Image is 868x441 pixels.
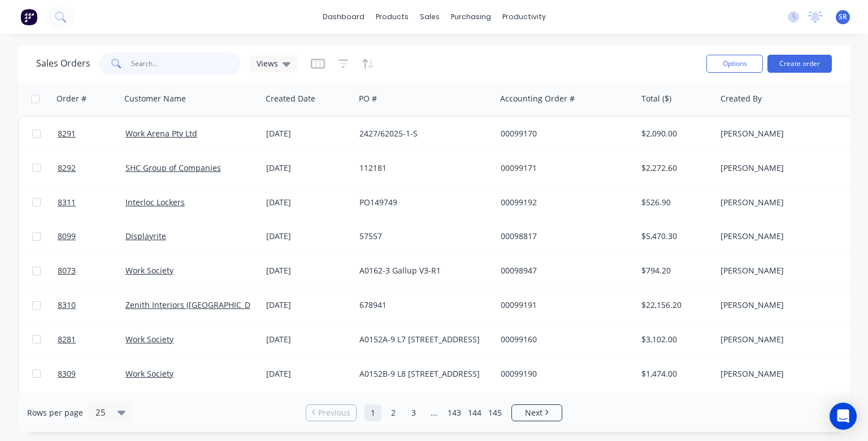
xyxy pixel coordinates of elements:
input: Search... [131,52,241,75]
div: [DATE] [266,128,350,139]
a: 8099 [58,219,125,253]
a: Page 2 [385,404,402,421]
div: Created Date [266,93,315,104]
button: Options [706,55,763,73]
a: Work Society [125,265,173,276]
div: 00099192 [501,197,626,208]
span: 8291 [58,128,76,139]
span: 8309 [58,368,76,380]
div: 00099191 [501,299,626,311]
span: 8311 [58,197,76,208]
a: 8310 [58,288,125,322]
div: A0162-3 Gallup V3-R1 [359,265,485,276]
button: Create order [767,55,832,73]
span: 8292 [58,162,76,174]
a: Page 3 [405,404,422,421]
div: PO149749 [359,197,485,208]
div: [PERSON_NAME] [721,128,846,139]
a: Displayrite [125,231,166,241]
span: Previous [318,407,350,418]
div: 112181 [359,162,485,174]
div: Accounting Order # [500,93,575,104]
div: 00099160 [501,334,626,345]
div: 678941 [359,299,485,311]
div: 00099190 [501,368,626,380]
a: Work Society [125,368,173,379]
div: 00098947 [501,265,626,276]
div: productivity [497,8,552,25]
a: 8073 [58,254,125,288]
div: PO # [359,93,377,104]
div: [PERSON_NAME] [721,334,846,345]
span: 8073 [58,265,76,276]
a: SHC Group of Companies [125,162,221,173]
div: sales [414,8,445,25]
a: Page 143 [446,404,463,421]
a: Previous page [306,407,356,418]
a: Work Society [125,334,173,345]
div: A0152B-9 L8 [STREET_ADDRESS] [359,368,485,380]
div: [DATE] [266,197,350,208]
div: 00098817 [501,231,626,242]
div: 00099170 [501,128,626,139]
div: purchasing [445,8,497,25]
div: $3,102.00 [641,334,708,345]
div: [DATE] [266,231,350,242]
a: Jump forward [426,404,442,421]
div: [PERSON_NAME] [721,265,846,276]
div: [DATE] [266,162,350,174]
a: Page 144 [466,404,483,421]
span: Views [257,58,278,69]
div: Created By [721,93,762,104]
span: Next [525,407,542,418]
div: $794.20 [641,265,708,276]
a: dashboard [317,8,370,25]
a: Page 145 [487,404,504,421]
ul: Pagination [301,404,567,421]
div: Order # [57,93,86,104]
div: [PERSON_NAME] [721,197,846,208]
a: 8291 [58,117,125,151]
a: 7617 [58,391,125,425]
div: Customer Name [124,93,186,104]
a: 8311 [58,186,125,219]
a: Work Arena Pty Ltd [125,128,197,139]
span: Rows per page [27,407,83,418]
div: products [370,8,414,25]
div: [DATE] [266,334,350,345]
div: [DATE] [266,265,350,276]
a: 8281 [58,323,125,356]
a: Interloc Lockers [125,197,185,208]
img: Factory [20,8,37,25]
span: 8281 [58,334,76,345]
span: 8099 [58,231,76,242]
div: $2,272.60 [641,162,708,174]
a: 8292 [58,151,125,185]
span: 8310 [58,299,76,311]
div: [PERSON_NAME] [721,368,846,380]
span: SR [839,12,847,22]
a: Zenith Interiors ([GEOGRAPHIC_DATA]) Pty Ltd [125,299,297,310]
div: $2,090.00 [641,128,708,139]
div: 00099171 [501,162,626,174]
div: [PERSON_NAME] [721,231,846,242]
div: [PERSON_NAME] [721,299,846,311]
div: $5,470.30 [641,231,708,242]
div: 2427/62025-1-S [359,128,485,139]
h1: Sales Orders [36,58,90,69]
div: [PERSON_NAME] [721,162,846,174]
div: A0152A-9 L7 [STREET_ADDRESS] [359,334,485,345]
a: Page 1 is your current page [364,404,381,421]
a: Next page [512,407,562,418]
div: $526.90 [641,197,708,208]
div: [DATE] [266,299,350,311]
div: $1,474.00 [641,368,708,380]
a: 8309 [58,357,125,391]
div: $22,156.20 [641,299,708,311]
div: Open Intercom Messenger [830,403,857,430]
div: 57557 [359,231,485,242]
div: Total ($) [641,93,671,104]
div: [DATE] [266,368,350,380]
